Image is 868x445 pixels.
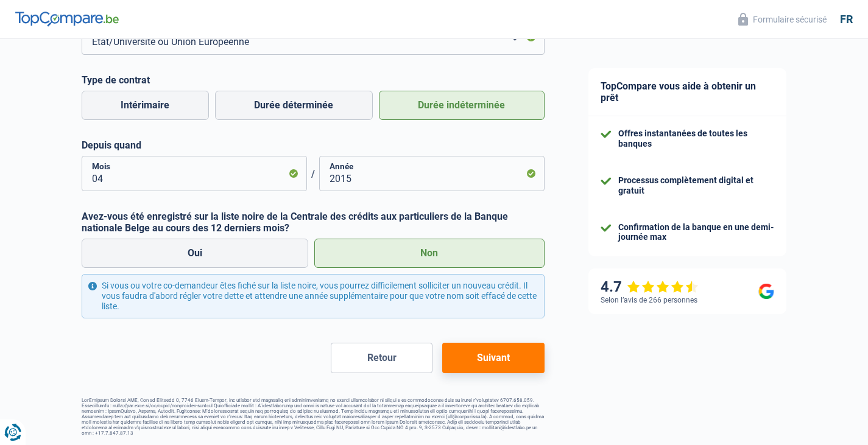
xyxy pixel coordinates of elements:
[601,278,699,296] div: 4.7
[319,156,545,191] input: AAAA
[331,343,432,373] button: Retour
[82,74,545,86] label: Type de contrat
[82,211,545,234] label: Avez-vous été enregistré sur la liste noire de la Centrale des crédits aux particuliers de la Ban...
[618,222,774,243] div: Confirmation de la banque en une demi-journée max
[82,274,545,318] div: Si vous ou votre co-demandeur êtes fiché sur la liste noire, vous pourrez difficilement sollicite...
[314,239,545,268] label: Non
[618,175,774,196] div: Processus complètement digital et gratuit
[82,91,209,120] label: Intérimaire
[307,168,319,180] span: /
[15,12,119,26] img: TopCompare Logo
[82,156,307,191] input: MM
[618,128,774,149] div: Offres instantanées de toutes les banques
[379,91,545,120] label: Durée indéterminée
[215,91,373,120] label: Durée déterminée
[442,343,544,373] button: Suivant
[82,398,545,436] footer: LorEmipsum Dolorsi AME, Con ad Elitsedd 0, 7746 Eiusm-Tempor, inc utlabor etd magnaaliq eni admin...
[82,139,545,151] label: Depuis quand
[601,296,697,304] div: Selon l’avis de 266 personnes
[82,239,309,268] label: Oui
[731,9,834,29] button: Formulaire sécurisé
[588,68,786,116] div: TopCompare vous aide à obtenir un prêt
[840,13,853,26] div: fr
